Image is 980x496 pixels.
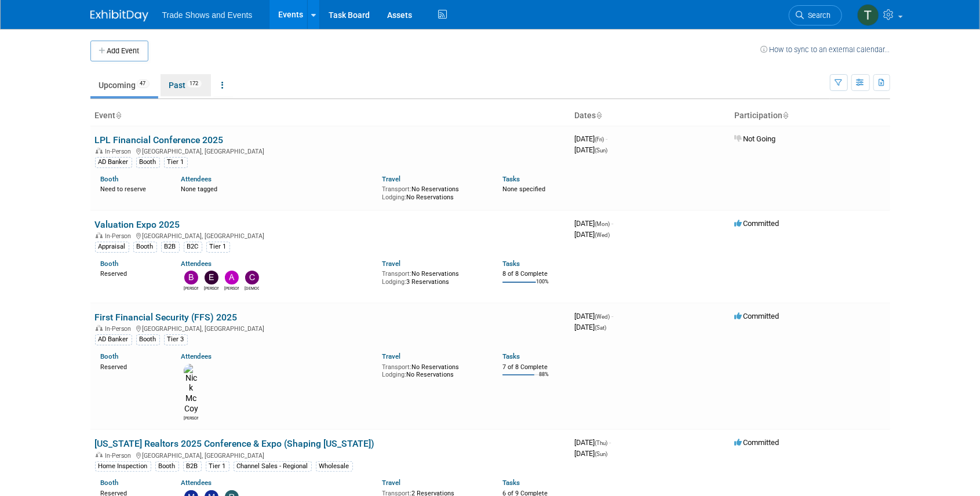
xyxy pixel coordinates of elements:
[595,451,608,457] span: (Sun)
[595,313,610,320] span: (Wed)
[245,285,259,291] div: Christian Adams
[225,271,239,285] img: Ashley Marquis
[575,134,608,143] span: [DATE]
[575,323,607,331] span: [DATE]
[735,312,779,320] span: Committed
[95,134,224,145] a: LPL Financial Conference 2025
[502,270,566,278] div: 8 of 8 Complete
[204,285,218,291] div: Erin Shepard
[184,271,198,285] img: Bobby DeSpain
[595,147,608,154] span: (Sun)
[502,352,520,360] a: Tasks
[162,10,253,20] span: Trade Shows and Events
[857,4,879,26] img: Tiff Wagner
[595,136,604,143] span: (Fri)
[96,232,103,238] img: In-Person Event
[761,45,890,54] a: How to sync to an external calendar...
[735,438,779,447] span: Committed
[105,452,135,459] span: In-Person
[95,438,375,449] a: [US_STATE] Realtors 2025 Conference & Expo (Shaping [US_STATE])
[95,231,566,240] div: [GEOGRAPHIC_DATA], [GEOGRAPHIC_DATA]
[206,461,229,472] div: Tier 1
[783,111,789,120] a: Sort by Participation Type
[382,361,485,379] div: No Reservations No Reservations
[181,183,373,194] div: None tagged
[382,185,411,193] span: Transport:
[382,175,400,183] a: Travel
[90,10,148,21] img: ExhibitDay
[101,361,164,371] div: Reserved
[575,312,614,320] span: [DATE]
[181,175,212,183] a: Attendees
[610,438,611,447] span: -
[382,363,411,371] span: Transport:
[164,157,188,167] div: Tier 1
[382,260,400,268] a: Travel
[181,352,212,360] a: Attendees
[382,268,485,286] div: No Reservations 3 Reservations
[382,270,411,278] span: Transport:
[502,260,520,268] a: Tasks
[101,260,119,268] a: Booth
[90,106,570,126] th: Event
[205,271,218,285] img: Erin Shepard
[95,242,129,252] div: Appraisal
[101,352,119,360] a: Booth
[382,183,485,201] div: No Reservations No Reservations
[595,324,607,331] span: (Sat)
[95,146,566,155] div: [GEOGRAPHIC_DATA], [GEOGRAPHIC_DATA]
[206,242,230,252] div: Tier 1
[316,461,353,472] div: Wholesale
[95,219,180,230] a: Valuation Expo 2025
[382,479,400,487] a: Travel
[105,325,135,333] span: In-Person
[224,285,239,291] div: Ashley Marquis
[101,175,119,183] a: Booth
[730,106,890,126] th: Participation
[95,334,132,345] div: AD Banker
[245,271,259,285] img: Christian Adams
[96,452,103,458] img: In-Person Event
[612,219,614,228] span: -
[116,111,122,120] a: Sort by Event Name
[804,11,831,20] span: Search
[95,450,566,459] div: [GEOGRAPHIC_DATA], [GEOGRAPHIC_DATA]
[136,334,160,345] div: Booth
[105,148,135,155] span: In-Person
[502,175,520,183] a: Tasks
[596,111,602,120] a: Sort by Start Date
[382,278,406,286] span: Lodging:
[382,371,406,378] span: Lodging:
[136,157,160,167] div: Booth
[575,438,611,447] span: [DATE]
[155,461,179,472] div: Booth
[184,285,198,291] div: Bobby DeSpain
[234,461,312,472] div: Channel Sales - Regional
[101,183,164,194] div: Need to reserve
[95,312,238,323] a: First Financial Security (FFS) 2025
[382,352,400,360] a: Travel
[90,41,148,61] button: Add Event
[575,219,614,228] span: [DATE]
[612,312,614,320] span: -
[164,334,188,345] div: Tier 3
[789,5,842,25] a: Search
[161,242,180,252] div: B2B
[539,371,549,387] td: 88%
[606,134,608,143] span: -
[502,185,545,193] span: None specified
[184,364,198,414] img: Nick McCoy
[96,148,103,154] img: In-Person Event
[133,242,157,252] div: Booth
[570,106,730,126] th: Dates
[382,194,406,201] span: Lodging:
[575,230,610,239] span: [DATE]
[595,221,610,227] span: (Mon)
[95,323,566,333] div: [GEOGRAPHIC_DATA], [GEOGRAPHIC_DATA]
[105,232,135,240] span: In-Person
[502,363,566,371] div: 7 of 8 Complete
[101,268,164,278] div: Reserved
[735,219,779,228] span: Committed
[161,74,211,96] a: Past172
[181,479,212,487] a: Attendees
